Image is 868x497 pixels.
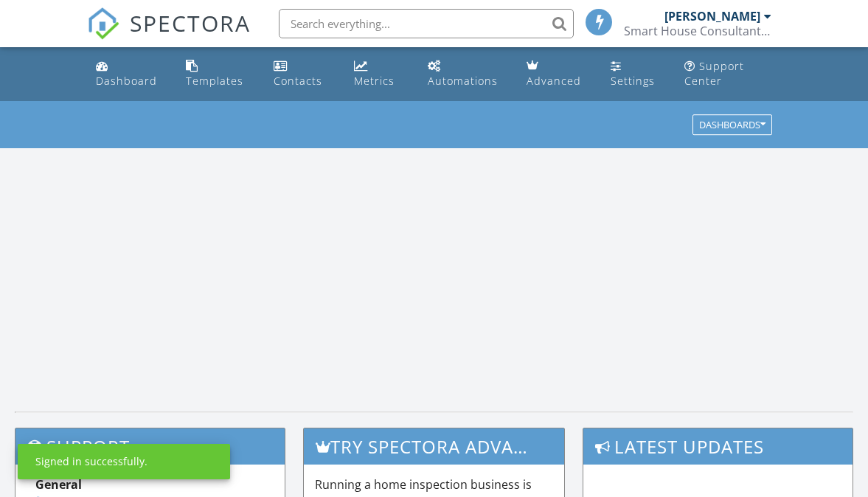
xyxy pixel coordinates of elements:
span: SPECTORA [130,7,251,38]
a: SPECTORA [87,20,251,51]
strong: General [35,476,82,493]
img: The Best Home Inspection Software - Spectora [87,7,119,40]
input: Search everything... [279,9,574,38]
div: Contacts [274,74,322,88]
div: Smart House Consultants, LLC [624,24,771,38]
h3: Support [15,428,285,465]
a: Templates [180,53,255,95]
div: Signed in successfully. [35,454,147,469]
a: Contacts [268,53,336,95]
button: Dashboards [692,115,772,136]
a: Dashboard [90,53,169,95]
div: Templates [186,74,243,88]
a: Support Center [678,53,778,95]
a: Advanced [521,53,593,95]
div: Support Center [684,59,744,88]
div: Automations [428,74,498,88]
div: Settings [611,74,655,88]
div: Metrics [354,74,395,88]
div: Advanced [527,74,581,88]
div: Dashboards [699,120,765,131]
div: [PERSON_NAME] [664,9,760,24]
div: Dashboard [96,74,157,88]
h3: Latest Updates [583,428,853,465]
a: Metrics [348,53,410,95]
a: Settings [605,53,667,95]
h3: Try spectora advanced [DATE] [304,428,564,465]
a: Automations (Basic) [422,53,509,95]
